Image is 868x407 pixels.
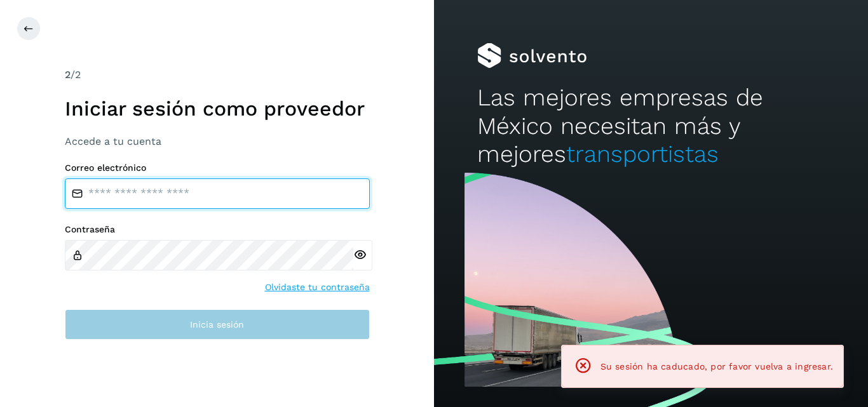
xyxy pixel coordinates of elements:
span: Inicia sesión [190,320,244,329]
label: Contraseña [65,224,370,235]
h1: Iniciar sesión como proveedor [65,97,370,121]
button: Inicia sesión [65,309,370,340]
span: Su sesión ha caducado, por favor vuelva a ingresar. [600,361,833,371]
span: 2 [65,69,71,81]
h2: Las mejores empresas de México necesitan más y mejores [477,84,824,168]
span: transportistas [566,140,719,168]
div: /2 [65,67,370,83]
a: Olvidaste tu contraseña [265,281,370,294]
label: Correo electrónico [65,163,370,173]
h3: Accede a tu cuenta [65,135,370,147]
